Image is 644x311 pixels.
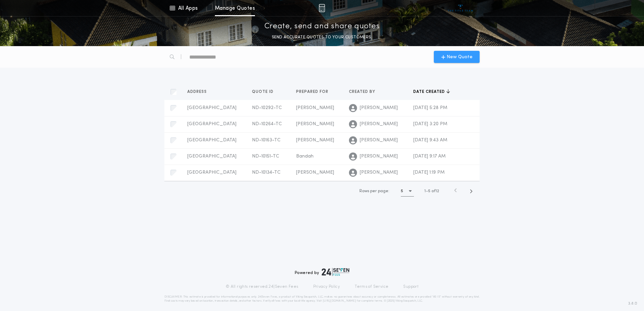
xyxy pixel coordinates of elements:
a: Terms of Service [355,284,388,289]
span: Date created [413,89,446,95]
span: 5 [428,189,430,193]
a: Support [403,284,418,289]
span: Created by [349,89,377,95]
img: vs-icon [448,5,473,11]
span: [PERSON_NAME] [360,169,398,176]
span: [GEOGRAPHIC_DATA] [187,170,236,175]
span: [GEOGRAPHIC_DATA] [187,105,236,110]
span: ND-10151-TC [252,154,279,159]
span: [PERSON_NAME] [296,105,334,110]
span: 3.8.0 [628,301,637,307]
span: ND-10264-TC [252,122,282,127]
span: [PERSON_NAME] [360,153,398,160]
p: SEND ACCURATE QUOTES TO YOUR CUSTOMERS. [272,34,372,41]
span: ND-10134-TC [252,170,281,175]
span: Bandah [296,154,314,159]
span: [GEOGRAPHIC_DATA] [187,122,236,127]
span: [DATE] 1:19 PM [413,170,445,175]
span: New Quote [447,54,473,61]
button: Address [187,89,212,95]
span: [PERSON_NAME] [296,122,334,127]
img: logo [322,268,349,276]
span: Quote ID [252,89,275,95]
span: ND-10163-TC [252,138,281,143]
span: Address [187,89,208,95]
span: [GEOGRAPHIC_DATA] [187,138,236,143]
span: Rows per page: [359,189,389,193]
span: [DATE] 3:20 PM [413,122,447,127]
a: [URL][DOMAIN_NAME] [323,300,356,302]
span: [GEOGRAPHIC_DATA] [187,154,236,159]
span: [PERSON_NAME] [360,105,398,111]
span: [PERSON_NAME] [296,138,334,143]
button: 5 [401,186,414,197]
div: Powered by [295,268,349,276]
span: [PERSON_NAME] [360,137,398,144]
img: img [319,4,325,12]
span: [DATE] 5:28 PM [413,105,447,110]
span: of 12 [431,188,439,194]
span: [PERSON_NAME] [360,121,398,128]
button: Created by [349,89,380,95]
span: [DATE] 9:43 AM [413,138,447,143]
span: [DATE] 9:17 AM [413,154,446,159]
button: Quote ID [252,89,279,95]
span: Prepared for [296,89,330,95]
span: ND-10292-TC [252,105,282,110]
button: New Quote [434,51,480,63]
p: DISCLAIMER: This estimate is provided for informational purposes only. 24|Seven Fees, a product o... [164,295,480,303]
a: Privacy Policy [313,284,340,289]
span: [PERSON_NAME] [296,170,334,175]
button: Date created [413,89,450,95]
p: © All rights reserved. 24|Seven Fees [226,284,298,289]
p: Create, send and share quotes [264,21,380,32]
span: 1 [424,189,426,193]
h1: 5 [401,188,403,195]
